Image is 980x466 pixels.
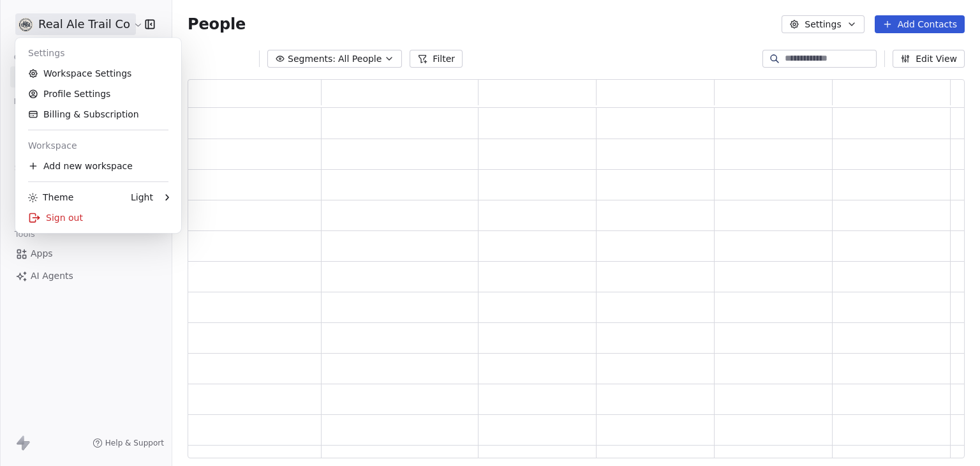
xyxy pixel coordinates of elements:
[20,135,176,156] div: Workspace
[20,156,176,176] div: Add new workspace
[20,43,176,63] div: Settings
[20,63,176,84] a: Workspace Settings
[20,104,176,124] a: Billing & Subscription
[28,191,73,204] div: Theme
[131,191,153,204] div: Light
[20,84,176,104] a: Profile Settings
[20,207,176,228] div: Sign out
